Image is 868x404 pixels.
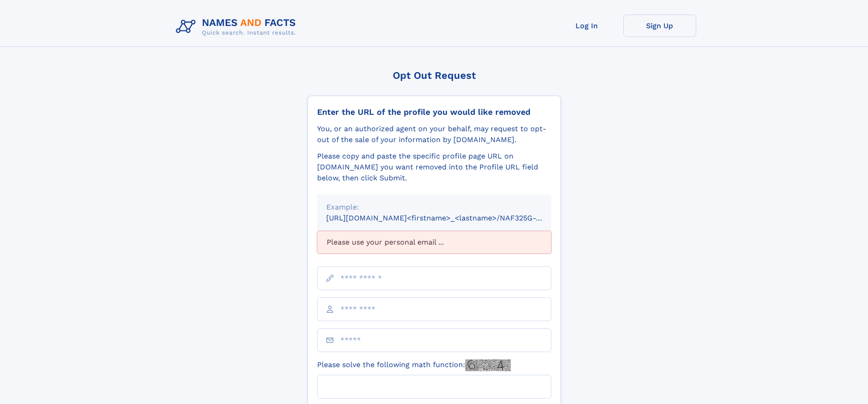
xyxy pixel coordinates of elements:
div: You, or an authorized agent on your behalf, may request to opt-out of the sale of your informatio... [317,123,551,145]
div: Please copy and paste the specific profile page URL on [DOMAIN_NAME] you want removed into the Pr... [317,151,551,184]
img: Logo Names and Facts [172,15,303,39]
a: Log In [550,15,623,37]
div: Example: [326,202,542,213]
a: Sign Up [623,15,696,37]
div: Please use your personal email ... [317,231,551,254]
label: Please solve the following math function: [317,359,511,371]
small: [URL][DOMAIN_NAME]<firstname>_<lastname>/NAF325G-xxxxxxxx [326,214,569,222]
div: Enter the URL of the profile you would like removed [317,107,551,117]
div: Opt Out Request [308,70,561,81]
